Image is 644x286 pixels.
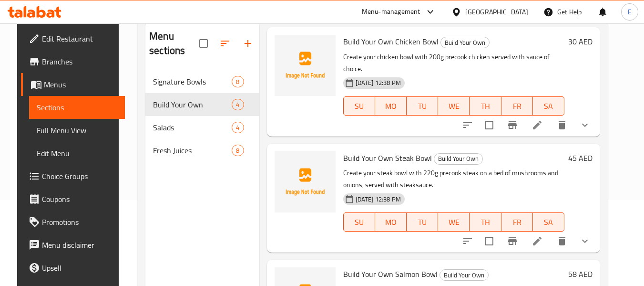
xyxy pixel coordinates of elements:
[348,99,371,113] span: SU
[21,27,125,50] a: Edit Restaurant
[21,188,125,211] a: Coupons
[456,230,479,253] button: sort-choices
[343,267,438,281] span: Build Your Own Salmon Bowl
[275,35,336,96] img: Build Your Own Chicken Bowl
[343,167,564,191] p: Create your steak bowl with 220g precook steak on a bed of mushrooms and onions, served with stea...
[551,230,573,253] button: delete
[21,256,125,279] a: Upsell
[29,96,125,119] a: Sections
[153,145,232,156] span: Fresh Juices
[434,153,483,165] div: Build Your Own
[343,151,432,165] span: Build Your Own Steak Bowl
[145,66,259,166] nav: Menu sections
[37,148,117,159] span: Edit Menu
[568,35,593,48] h6: 30 AED
[537,215,561,229] span: SA
[21,211,125,233] a: Promotions
[375,212,407,232] button: MO
[465,7,528,17] div: [GEOGRAPHIC_DATA]
[470,212,501,232] button: TH
[42,170,117,182] span: Choice Groups
[21,73,125,96] a: Menus
[29,119,125,142] a: Full Menu View
[473,99,497,113] span: TH
[42,262,117,274] span: Upsell
[379,215,403,229] span: MO
[501,96,533,116] button: FR
[21,50,125,73] a: Branches
[145,116,259,139] div: Salads4
[42,239,117,251] span: Menu disclaimer
[42,33,117,44] span: Edit Restaurant
[214,32,236,55] span: Sort sections
[628,7,632,17] span: E
[573,114,596,137] button: show more
[42,216,117,228] span: Promotions
[37,102,117,113] span: Sections
[501,212,533,232] button: FR
[153,122,232,133] span: Salads
[232,146,243,155] span: 8
[21,165,125,188] a: Choice Groups
[343,51,564,75] p: Create your chicken bowl with 200g precook chicken served with sauce of choice.
[470,96,501,116] button: TH
[434,153,482,164] span: Build Your Own
[37,125,117,136] span: Full Menu View
[501,230,524,253] button: Branch-specific-item
[343,212,375,232] button: SU
[537,99,561,113] span: SA
[533,96,564,116] button: SA
[352,78,405,87] span: [DATE] 12:38 PM
[479,115,499,135] span: Select to update
[375,96,407,116] button: MO
[441,37,489,48] span: Build Your Own
[532,119,543,131] a: Edit menu item
[232,76,244,87] div: items
[533,212,564,232] button: SA
[442,99,466,113] span: WE
[232,122,244,133] div: items
[232,77,243,86] span: 8
[149,29,199,58] h2: Menu sections
[145,93,259,116] div: Build Your Own4
[410,99,434,113] span: TU
[505,99,529,113] span: FR
[145,70,259,93] div: Signature Bowls8
[456,114,479,137] button: sort-choices
[407,96,438,116] button: TU
[348,215,371,229] span: SU
[579,119,591,131] svg: Show Choices
[438,212,470,232] button: WE
[232,99,244,110] div: items
[442,215,466,229] span: WE
[440,269,489,281] div: Build Your Own
[153,99,232,110] div: Build Your Own
[29,142,125,165] a: Edit Menu
[21,233,125,256] a: Menu disclaimer
[145,139,259,162] div: Fresh Juices8
[410,215,434,229] span: TU
[473,215,497,229] span: TH
[232,145,244,156] div: items
[438,96,470,116] button: WE
[573,230,596,253] button: show more
[352,195,405,204] span: [DATE] 12:38 PM
[232,100,243,109] span: 4
[236,32,259,55] button: Add section
[194,33,214,53] span: Select all sections
[407,212,438,232] button: TU
[42,56,117,67] span: Branches
[153,76,232,87] span: Signature Bowls
[440,270,488,281] span: Build Your Own
[568,151,593,165] h6: 45 AED
[44,79,117,90] span: Menus
[42,193,117,205] span: Coupons
[275,151,336,212] img: Build Your Own Steak Bowl
[505,215,529,229] span: FR
[551,114,573,137] button: delete
[379,99,403,113] span: MO
[568,267,593,281] h6: 58 AED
